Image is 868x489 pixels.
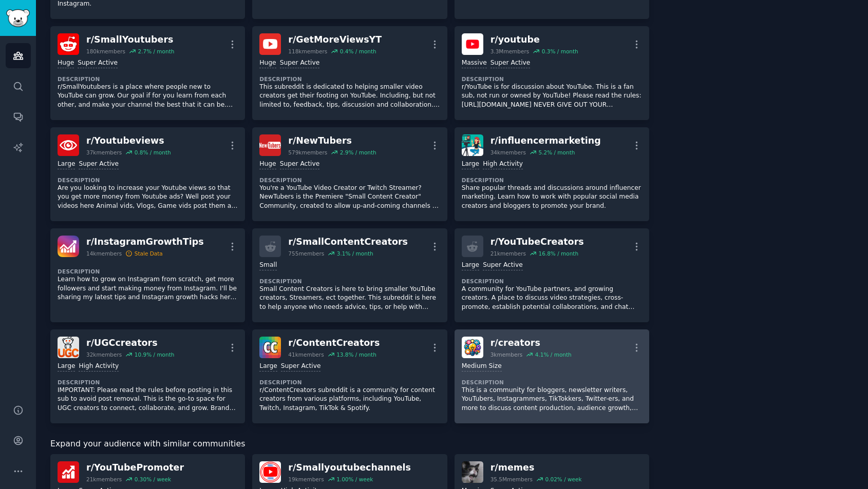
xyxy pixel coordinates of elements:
div: r/ YouTubeCreators [490,236,584,248]
span: Expand your audience with similar communities [50,438,245,451]
img: influencermarketing [462,134,483,156]
p: r/ContentCreators subreddit is a community for content creators from various platforms, including... [259,386,440,413]
p: This is a community for bloggers, newsletter writers, YouTubers, Instagrammers, TikTokkers, Twitt... [462,386,642,413]
div: 32k members [86,351,122,358]
div: Large [462,261,479,270]
div: 0.3 % / month [542,48,578,55]
img: youtube [462,33,483,55]
dt: Description [462,177,642,184]
img: SmallYoutubers [58,33,79,55]
div: 41k members [288,351,324,358]
dt: Description [259,278,440,285]
dt: Description [462,278,642,285]
div: 21k members [490,250,526,257]
div: r/ Youtubeviews [86,134,171,147]
img: creators [462,337,483,358]
div: 1.00 % / week [336,476,373,483]
p: IMPORTANT: Please read the rules before posting in this sub to avoid post removal. This is the go... [58,386,238,413]
div: Super Active [280,160,320,169]
div: 3k members [490,351,523,358]
div: r/ creators [490,337,572,349]
div: 755 members [288,250,324,257]
a: creatorsr/creators3kmembers4.1% / monthMedium SizeDescriptionThis is a community for bloggers, ne... [455,329,649,423]
dt: Description [58,75,238,83]
img: Youtubeviews [58,134,79,156]
div: Large [259,362,277,371]
div: r/ memes [490,461,582,474]
dt: Description [58,379,238,386]
div: High Activity [483,160,523,169]
div: Huge [259,160,276,169]
img: memes [462,461,483,483]
div: 3.3M members [490,48,530,55]
div: 14k members [86,250,122,257]
div: Large [58,362,75,371]
div: High Activity [79,362,119,371]
div: r/ ContentCreators [288,337,380,349]
p: Are you looking to increase your Youtube views so that you get more money from Youtube ads? Well ... [58,184,238,211]
div: Huge [58,58,74,68]
p: You're a YouTube Video Creator or Twitch Streamer? NewTubers is the Premiere "Small Content Creat... [259,184,440,211]
p: Learn how to grow on Instagram from scratch, get more followers and start making money from Insta... [58,275,238,302]
div: 2.7 % / month [138,48,174,55]
a: NewTubersr/NewTubers579kmembers2.9% / monthHugeSuper ActiveDescriptionYou're a YouTube Video Crea... [252,127,447,221]
div: Massive [462,58,487,68]
a: r/YouTubeCreators21kmembers16.8% / monthLargeSuper ActiveDescriptionA community for YouTube partn... [455,228,649,322]
div: r/ influencermarketing [490,134,601,147]
div: 13.8 % / month [336,351,376,358]
a: youtuber/youtube3.3Mmembers0.3% / monthMassiveSuper ActiveDescriptionr/YouTube is for discussion ... [455,26,649,120]
a: ContentCreatorsr/ContentCreators41kmembers13.8% / monthLargeSuper ActiveDescriptionr/ContentCreat... [252,329,447,423]
div: 5.2 % / month [538,149,575,156]
div: 37k members [86,149,122,156]
div: 0.30 % / week [135,476,171,483]
div: Super Active [490,58,531,68]
div: r/ SmallContentCreators [288,236,408,248]
div: Super Active [280,58,320,68]
div: 19k members [288,476,324,483]
a: InstagramGrowthTipsr/InstagramGrowthTips14kmembersStale DataDescriptionLearn how to grow on Insta... [50,228,245,322]
div: r/ SmallYoutubers [86,33,174,46]
div: 0.4 % / month [340,48,376,55]
div: 180k members [86,48,125,55]
div: Medium Size [462,362,502,371]
a: SmallYoutubersr/SmallYoutubers180kmembers2.7% / monthHugeSuper ActiveDescriptionr/SmallYoutubers ... [50,26,245,120]
img: UGCcreators [58,337,79,358]
div: 35.5M members [490,476,533,483]
div: r/ NewTubers [288,134,376,147]
div: 16.8 % / month [538,250,578,257]
div: r/ InstagramGrowthTips [86,236,204,248]
a: influencermarketingr/influencermarketing34kmembers5.2% / monthLargeHigh ActivityDescriptionShare ... [455,127,649,221]
dt: Description [58,268,238,275]
div: Huge [259,58,276,68]
img: ContentCreators [259,337,281,358]
dt: Description [58,177,238,184]
div: 4.1 % / month [535,351,572,358]
p: r/YouTube is for discussion about YouTube. This is a fan sub, not run or owned by YouTube! Please... [462,83,642,110]
img: NewTubers [259,134,281,156]
div: r/ GetMoreViewsYT [288,33,382,46]
img: GummySearch logo [6,9,30,27]
div: r/ YouTubePromoter [86,461,184,474]
p: r/SmallYoutubers is a place where people new to YouTube can grow. Our goal if for you learn from ... [58,83,238,110]
div: 34k members [490,149,526,156]
img: InstagramGrowthTips [58,236,79,257]
div: 0.02 % / week [545,476,581,483]
div: Super Active [78,58,118,68]
p: A community for YouTube partners, and growing creators. A place to discuss video strategies, cros... [462,285,642,312]
a: r/SmallContentCreators755members3.1% / monthSmallDescriptionSmall Content Creators is here to bri... [252,228,447,322]
div: Large [58,160,75,169]
p: This subreddit is dedicated to helping smaller video creators get their footing on YouTube. Inclu... [259,83,440,110]
a: GetMoreViewsYTr/GetMoreViewsYT118kmembers0.4% / monthHugeSuper ActiveDescriptionThis subreddit is... [252,26,447,120]
div: 0.8 % / month [135,149,171,156]
div: 118k members [288,48,327,55]
div: Large [462,160,479,169]
a: Youtubeviewsr/Youtubeviews37kmembers0.8% / monthLargeSuper ActiveDescriptionAre you looking to in... [50,127,245,221]
div: 10.9 % / month [135,351,175,358]
div: r/ youtube [490,33,578,46]
img: Smallyoutubechannels [259,461,281,483]
a: UGCcreatorsr/UGCcreators32kmembers10.9% / monthLargeHigh ActivityDescriptionIMPORTANT: Please rea... [50,329,245,423]
dt: Description [259,177,440,184]
div: Small [259,261,277,270]
dt: Description [462,75,642,83]
dt: Description [259,75,440,83]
